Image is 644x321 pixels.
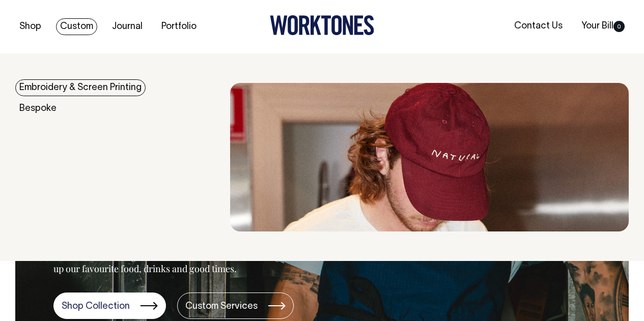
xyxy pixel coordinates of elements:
[108,18,147,35] a: Journal
[157,18,201,35] a: Portfolio
[15,79,146,96] a: Embroidery & Screen Printing
[56,18,97,35] a: Custom
[15,18,45,35] a: Shop
[510,18,567,35] a: Contact Us
[53,293,166,319] a: Shop Collection
[15,100,61,117] a: Bespoke
[53,250,285,275] p: Worktones is a design studio and store for those serving up our favourite food, drinks and good t...
[177,293,294,319] a: Custom Services
[577,18,629,35] a: Your Bill0
[230,83,629,231] img: embroidery & Screen Printing
[613,21,625,32] span: 0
